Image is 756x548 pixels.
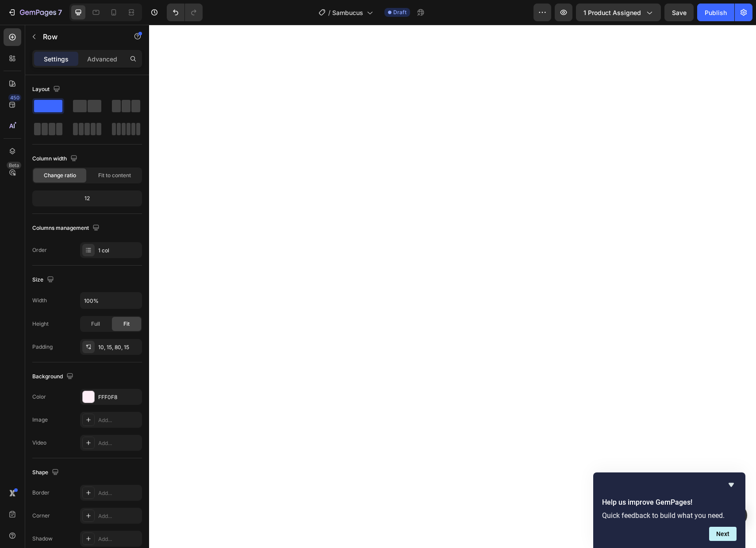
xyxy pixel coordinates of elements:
[32,467,61,479] div: Shape
[32,343,53,351] div: Padding
[4,4,66,21] button: 7
[32,371,75,383] div: Background
[583,8,641,17] span: 1 product assigned
[98,439,140,447] div: Add...
[98,489,140,497] div: Add...
[32,535,53,543] div: Shadow
[98,247,140,255] div: 1 col
[328,8,330,17] span: /
[32,297,47,304] div: Width
[32,246,47,254] div: Order
[98,535,140,543] div: Add...
[664,4,694,21] button: Save
[149,25,756,548] iframe: Design area
[602,479,737,541] div: Help us improve GemPages!
[91,320,100,328] span: Full
[44,54,69,64] p: Settings
[32,489,50,497] div: Border
[332,8,363,17] span: Sambucus
[44,171,76,179] span: Change ratio
[602,511,737,520] p: Quick feedback to build what you need.
[87,54,117,64] p: Advanced
[32,84,62,95] div: Layout
[34,192,140,205] div: 12
[32,320,49,328] div: Height
[98,343,140,351] div: 10, 15, 80, 15
[98,171,131,179] span: Fit to content
[8,94,21,101] div: 450
[602,497,737,508] h2: Help us improve GemPages!
[726,479,737,490] button: Hide survey
[393,8,407,16] span: Draft
[576,4,661,21] button: 1 product assigned
[123,320,130,328] span: Fit
[32,512,50,520] div: Corner
[32,222,101,234] div: Columns management
[7,162,21,169] div: Beta
[32,416,48,424] div: Image
[709,527,737,541] button: Next question
[58,7,62,18] p: 7
[672,9,687,16] span: Save
[32,393,46,401] div: Color
[32,439,46,447] div: Video
[697,4,734,21] button: Publish
[81,293,142,308] input: Auto
[32,153,79,165] div: Column width
[705,8,727,17] div: Publish
[32,274,56,286] div: Size
[98,512,140,520] div: Add...
[167,4,203,21] div: Undo/Redo
[43,31,118,42] p: Row
[98,416,140,424] div: Add...
[98,393,140,401] div: FFF0F8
